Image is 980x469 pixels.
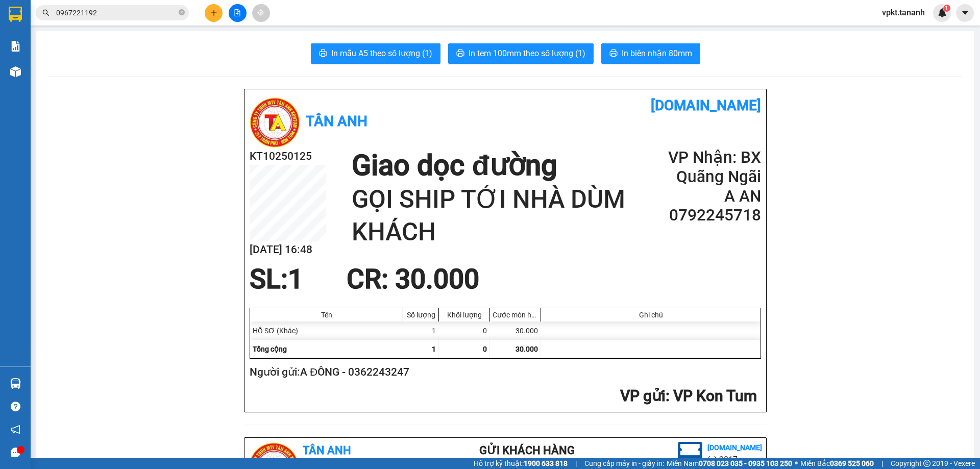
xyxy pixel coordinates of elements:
span: In biên nhận 80mm [622,47,692,60]
button: printerIn biên nhận 80mm [601,43,700,64]
div: Ghi chú [544,311,758,319]
b: Tân Anh [303,444,351,457]
b: [DOMAIN_NAME] [651,97,761,114]
span: vpkt.tananh [874,6,933,19]
img: warehouse-icon [10,378,21,389]
h1: Giao dọc đường [352,148,638,183]
img: warehouse-icon [10,66,21,77]
span: file-add [234,9,241,16]
span: Tổng cộng [253,345,287,353]
h2: VP Nhận: BX Quãng Ngãi [639,148,761,187]
button: printerIn tem 100mm theo số lượng (1) [448,43,594,64]
span: plus [210,9,217,16]
img: logo.jpg [678,442,702,466]
img: solution-icon [10,41,21,52]
span: 1 [288,263,303,295]
b: [DOMAIN_NAME] [707,443,762,452]
div: Khối lượng [442,311,487,319]
div: Số lượng [406,311,436,319]
span: In mẫu A5 theo số lượng (1) [331,47,432,60]
span: question-circle [11,402,20,411]
span: Cung cấp máy in - giấy in: [584,458,664,469]
img: logo.jpg [250,97,301,148]
input: Tìm tên, số ĐT hoặc mã đơn [56,7,177,18]
span: ⚪️ [795,461,798,465]
button: aim [252,4,270,22]
div: HỒ SƠ (Khác) [250,322,403,340]
span: Hỗ trợ kỹ thuật: [474,458,568,469]
img: logo-vxr [9,7,22,22]
button: printerIn mẫu A5 theo số lượng (1) [311,43,440,64]
sup: 1 [943,5,950,12]
span: notification [11,425,20,434]
div: 1 [403,322,439,340]
span: Miền Bắc [800,458,874,469]
span: 1 [432,345,436,353]
h2: 0792245718 [639,206,761,225]
span: printer [456,49,464,59]
span: In tem 100mm theo số lượng (1) [469,47,585,60]
span: close-circle [179,8,185,18]
span: CR : 30.000 [347,263,479,295]
img: icon-new-feature [938,8,947,17]
span: aim [257,9,264,16]
strong: 1900 633 818 [524,459,568,467]
span: 0 [483,345,487,353]
span: 1 [945,5,948,12]
span: VP gửi [620,387,666,405]
h1: GỌI SHIP TỚI NHÀ DÙM KHÁCH [352,183,638,248]
b: Tân Anh [306,113,367,130]
span: message [11,448,20,457]
li: (c) 2017 [707,453,762,466]
h2: : VP Kon Tum [250,386,757,407]
span: search [42,9,50,16]
div: Tên [253,311,400,319]
button: file-add [229,4,247,22]
span: | [881,458,883,469]
div: Cước món hàng [493,311,538,319]
h2: KT10250125 [250,148,326,165]
span: caret-down [961,8,970,17]
h2: Người gửi: A ĐÔNG - 0362243247 [250,364,757,381]
div: 0 [439,322,490,340]
span: 30.000 [516,345,538,353]
div: 30.000 [490,322,541,340]
span: | [575,458,577,469]
span: printer [609,49,618,59]
h2: A AN [639,187,761,206]
span: SL: [250,263,288,295]
h2: [DATE] 16:48 [250,241,326,258]
strong: 0708 023 035 - 0935 103 250 [699,459,792,467]
button: caret-down [956,4,974,22]
span: Miền Nam [667,458,792,469]
span: printer [319,49,327,59]
span: close-circle [179,9,185,15]
span: copyright [923,460,930,467]
b: Gửi khách hàng [479,444,575,457]
button: plus [205,4,223,22]
strong: 0369 525 060 [830,459,874,467]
